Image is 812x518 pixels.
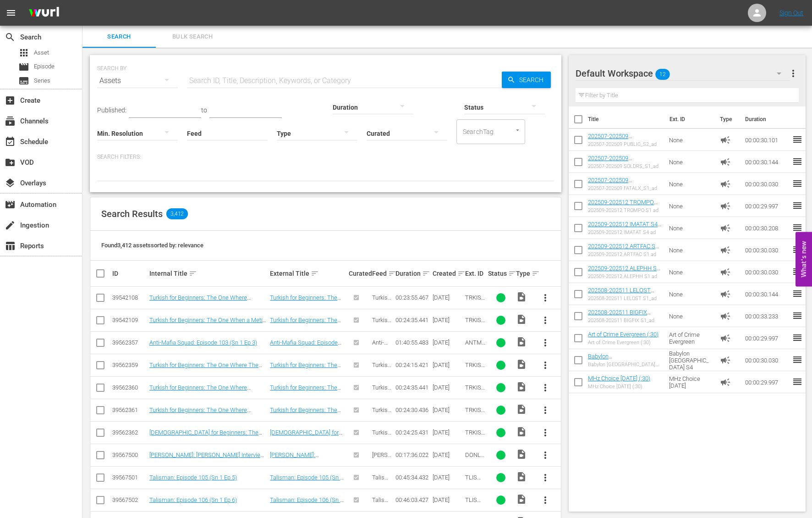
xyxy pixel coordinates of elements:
span: Video [516,336,527,347]
div: 00:24:35.441 [395,384,430,391]
button: more_vert [534,332,556,354]
button: more_vert [534,399,556,421]
button: Open Feedback Widget [796,232,812,286]
span: TRKISH_C_02013 [465,294,485,315]
div: 202507-202509 FATALX_S1_ad [588,185,662,191]
span: [PERSON_NAME]: [PERSON_NAME] Interview [372,451,392,507]
span: Video [516,449,527,460]
td: 00:00:29.997 [741,195,792,217]
a: 202507-202509 FATALX_S1_ad [588,177,632,190]
div: Art of Crime Evergreen (:30) [588,340,658,345]
span: Overlays [5,178,16,189]
a: Turkish for Beginners: The One When a Metin Loves a Woman (Sn 2 Ep 14) [149,317,266,330]
span: reorder [792,332,803,343]
span: Turkish for Beginners [372,407,391,434]
button: more_vert [534,444,556,466]
span: Bulk Search [161,32,224,42]
span: 3,412 [166,208,188,219]
th: Type [714,106,740,132]
span: Ad [720,333,731,344]
td: 00:00:30.144 [741,283,792,305]
span: Video [516,359,527,370]
button: more_vert [534,377,556,399]
td: Art of Crime Evergreen [665,327,716,349]
td: None [665,239,716,261]
div: 39562361 [112,407,147,413]
span: Ad [720,156,731,167]
a: [DEMOGRAPHIC_DATA] for Beginners: The One Where Metin Has Had Enough (Sn 2 Ep 23) [149,429,262,450]
a: Turkish for Beginners: The One Where Everything Seems To Be Over? (Sn 2 Ep 24) [270,407,343,434]
div: Internal Title [149,268,267,279]
span: Episode [18,61,29,72]
span: reorder [792,222,803,233]
span: Video [516,381,527,392]
td: None [665,151,716,173]
span: Series [18,75,29,86]
div: 202507-202509 PUBLIC_S2_ad [588,141,662,147]
td: None [665,217,716,239]
span: Video [516,426,527,437]
span: sort [532,269,540,278]
div: 00:46:03.427 [395,496,430,503]
span: Search Results [101,208,163,219]
div: 202507-202509 SOLDRS_S1_ad [588,163,662,169]
span: menu [5,7,16,18]
td: None [665,261,716,283]
span: reorder [792,178,803,189]
span: Published: [97,106,126,114]
td: Babylon [GEOGRAPHIC_DATA] S4 [665,349,716,371]
span: more_vert [540,472,551,483]
td: MHz Choice [DATE] [665,371,716,393]
span: TRKISH_C_02024 [465,407,485,427]
span: Channels [5,116,16,127]
div: Feed [372,268,393,279]
td: None [665,129,716,151]
span: Turkish for Beginners [372,294,391,322]
a: Turkish for Beginners: The One When a Metin Loves a Woman (Sn 2 Ep 14) [270,317,341,337]
span: Ingestion [5,220,16,231]
a: 202509-202512 IMATAT S4 ad [588,221,661,234]
a: 202509-202512 TROMPO S1 ad [588,199,658,212]
span: Turkish for Beginners [372,317,391,344]
a: Turkish for Beginners: The One Where Everyone Is Hysterical (Sn 2 Ep 13) [270,294,341,315]
span: reorder [792,376,803,387]
div: [DATE] [433,407,462,413]
span: Video [516,471,527,482]
span: Schedule [5,136,16,147]
span: Reports [5,240,16,251]
span: more_vert [540,292,551,303]
span: Video [516,291,527,302]
a: Anti-Mafia Squad: Episode 103 (Sn 1 Ep 3) [149,339,257,346]
div: Default Workspace [576,61,790,86]
a: [PERSON_NAME]: [PERSON_NAME] Interview (Sn 1 Ep 1) [270,451,339,472]
div: 202509-202512 ALEPHH S1 ad [588,273,662,279]
span: Series [34,76,50,85]
span: Video [516,494,527,505]
span: Episode [34,62,55,71]
button: Open [513,126,522,134]
span: more_vert [540,450,551,461]
div: Babylon [GEOGRAPHIC_DATA] S4 (:30) [588,362,662,368]
span: Talisman [372,496,390,510]
span: reorder [792,156,803,167]
div: 00:24:35.441 [395,317,430,323]
span: Video [516,314,527,325]
div: [DATE] [433,384,462,391]
a: Turkish for Beginners: The One Where Everyone Is Hysterical (Sn 2 Ep 13) [149,294,251,308]
div: 202509-202512 TROMPO S1 ad [588,207,662,213]
a: Talisman: Episode 105 (Sn 1 Ep 5) [149,474,237,481]
span: ANTMAF_C_01003 [465,339,485,360]
a: [DEMOGRAPHIC_DATA] for Beginners: The One Where Metin Has Had Enough (Sn 2 Ep 23) [270,429,344,457]
div: 39562360 [112,384,147,391]
td: None [665,283,716,305]
span: more_vert [540,315,551,326]
span: VOD [5,157,16,168]
span: sort [457,269,466,278]
span: Talisman [372,474,390,488]
div: 39567501 [112,474,147,481]
a: 202507-202509 SOLDRS_S1_ad [588,155,632,168]
div: 39562362 [112,429,147,436]
span: sort [422,269,430,278]
div: External Title [270,268,346,279]
div: [DATE] [433,451,462,458]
